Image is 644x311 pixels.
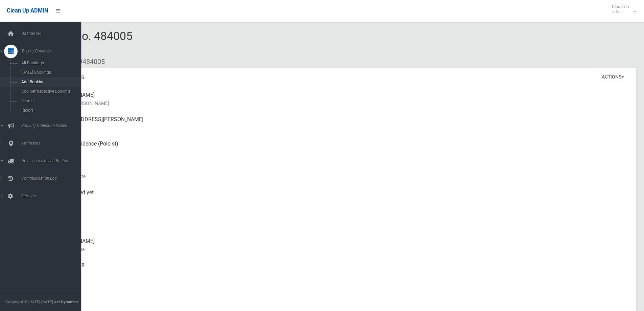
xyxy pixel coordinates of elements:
[19,141,86,146] span: Addresses
[54,99,630,107] small: Name of [PERSON_NAME]
[612,9,629,14] small: Admin
[19,80,80,84] span: Add Booking
[19,176,86,181] span: Communication Log
[54,270,630,278] small: Mobile
[19,108,80,113] span: Report
[54,209,630,233] div: [DATE]
[19,194,86,198] span: Settings
[54,245,630,253] small: Contact Name
[19,158,86,163] span: Drivers, Trucks and Routes
[54,258,630,282] div: 0410174448
[54,87,630,111] div: [PERSON_NAME]
[597,71,629,83] button: Actions
[54,197,630,205] small: Collected At
[74,55,105,68] li: #484005
[54,184,630,209] div: Not collected yet
[54,282,630,306] div: None given
[5,299,53,304] span: Copyright © [DATE]-[DATE]
[19,61,80,65] span: All Bookings
[54,299,78,304] strong: Jet Dynamics
[54,111,630,136] div: [STREET_ADDRESS][PERSON_NAME]
[609,4,636,14] span: Clean Up
[19,98,80,103] span: Search
[19,31,86,36] span: Dashboard
[19,123,86,128] span: Booking Collection Issues
[54,221,630,229] small: Zone
[54,160,630,184] div: [DATE]
[54,148,630,156] small: Pickup Point
[30,29,133,55] span: Booking No. 484005
[54,172,630,180] small: Collection Date
[19,70,80,75] span: [DATE] Bookings
[19,89,80,94] span: Add Retrospective Booking
[54,233,630,258] div: [PERSON_NAME]
[7,7,48,14] span: Clean Up ADMIN
[54,294,630,302] small: Landline
[54,136,630,160] div: Side of Residence (Polo st)
[54,124,630,132] small: Address
[19,49,86,53] span: Tasks / Bookings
